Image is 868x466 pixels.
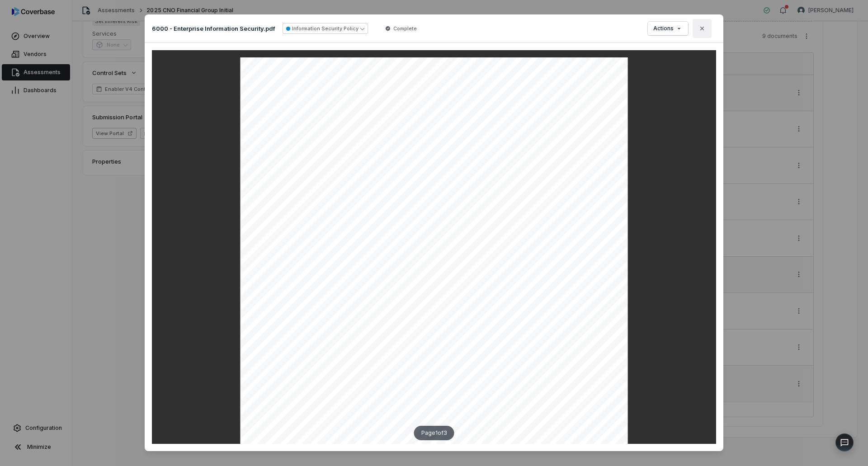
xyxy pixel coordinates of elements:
[653,25,674,32] span: Actions
[393,25,417,32] span: Complete
[648,22,688,35] button: Actions
[283,23,368,34] button: Information Security Policy
[414,426,454,440] div: Page 1 of 3
[152,24,275,33] p: 6000 - Enterprise Information Security.pdf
